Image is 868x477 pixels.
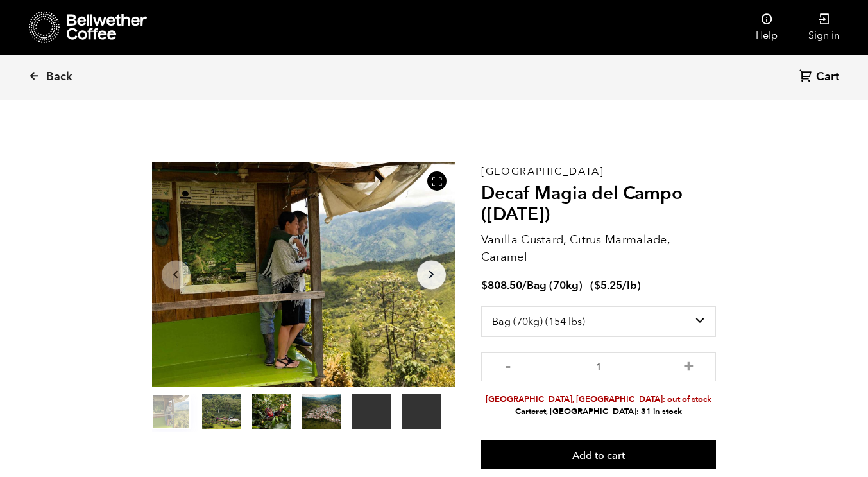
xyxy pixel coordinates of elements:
[527,278,583,293] span: Bag (70kg)
[46,69,72,85] span: Back
[352,394,391,429] video: Your browser does not support the video tag.
[402,394,441,429] video: Your browser does not support the video tag.
[481,231,717,266] p: Vanilla Custard, Citrus Marmalade, Caramel
[500,359,516,372] button: -
[590,278,641,293] span: ( )
[799,69,842,86] a: Cart
[594,278,622,293] bdi: 5.25
[681,359,697,372] button: +
[481,278,488,293] span: $
[594,278,600,293] span: $
[481,183,717,226] h2: Decaf Magia del Campo ([DATE])
[622,278,637,293] span: /lb
[522,278,527,293] span: /
[481,394,717,406] li: [GEOGRAPHIC_DATA], [GEOGRAPHIC_DATA]: out of stock
[481,406,717,418] li: Carteret, [GEOGRAPHIC_DATA]: 31 in stock
[481,440,717,470] button: Add to cart
[816,69,839,85] span: Cart
[481,278,522,293] bdi: 808.50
